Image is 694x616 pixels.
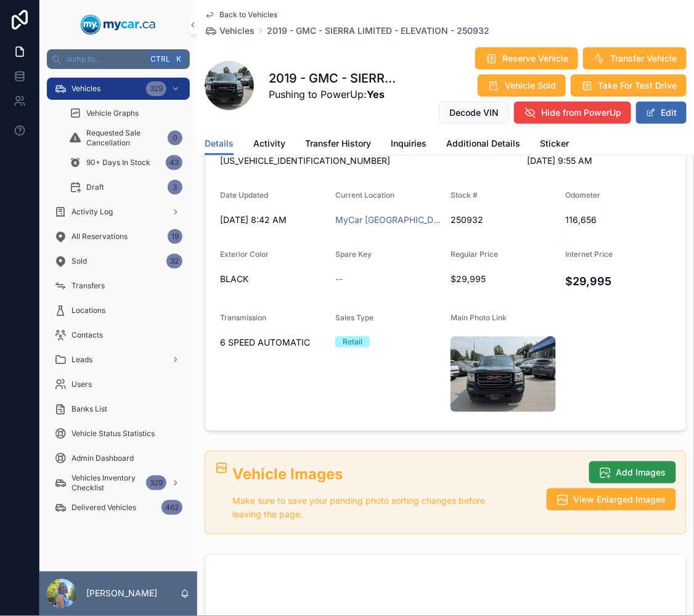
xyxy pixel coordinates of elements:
[62,127,190,149] a: Requested Sale Cancellation0
[219,25,255,37] span: Vehicles
[205,137,234,150] span: Details
[547,488,676,511] button: View Enlarged Images
[267,25,489,37] a: 2019 - GMC - SIERRA LIMITED - ELEVATION - 250932
[446,132,520,157] a: Additional Details
[81,15,156,34] img: App logo
[451,273,556,285] span: $29,995
[62,176,190,198] a: Draft3
[439,102,509,124] button: Decode VIN
[232,464,491,484] h2: Vehicle Images
[566,214,671,226] span: 116,656
[71,281,105,291] span: Transfers
[71,232,128,241] span: All Reservations
[47,275,190,297] a: Transfers
[168,229,182,244] div: 19
[47,225,190,248] a: All Reservations19
[540,132,569,157] a: Sticker
[616,466,666,479] span: Add Images
[566,190,601,200] span: Odometer
[335,273,343,285] span: --
[253,137,285,150] span: Activity
[566,273,671,290] h4: $29,995
[446,137,520,150] span: Additional Details
[161,500,182,515] div: 462
[391,132,427,157] a: Inquiries
[47,349,190,371] a: Leads
[86,108,139,118] span: Vehicle Graphs
[449,107,499,119] span: Decode VIN
[62,102,190,124] a: Vehicle Graphs
[335,249,372,259] span: Spare Key
[71,503,136,513] span: Delivered Vehicles
[610,52,677,65] span: Transfer Vehicle
[451,214,556,226] span: 250932
[168,131,182,145] div: 0
[514,102,631,124] button: Hide from PowerUp
[335,313,374,322] span: Sales Type
[86,182,104,192] span: Draft
[528,155,633,167] span: [DATE] 9:55 AM
[451,336,556,412] img: uc
[47,496,190,519] a: Delivered Vehicles462
[269,87,398,102] span: Pushing to PowerUp:
[166,155,182,170] div: 43
[47,472,190,494] a: Vehicles Inventory Checklist329
[71,429,155,439] span: Vehicle Status Statistics
[71,453,134,463] span: Admin Dashboard
[566,249,613,259] span: Internet Price
[220,214,325,226] span: [DATE] 8:42 AM
[205,25,255,37] a: Vehicles
[166,254,182,269] div: 32
[220,249,269,259] span: Exterior Color
[146,476,166,490] div: 329
[220,273,325,285] span: BLACK
[39,69,197,535] div: scrollable content
[636,102,687,124] button: Edit
[220,313,266,322] span: Transmission
[47,324,190,346] a: Contacts
[502,52,568,65] span: Reserve Vehicle
[540,137,569,150] span: Sticker
[71,355,92,365] span: Leads
[335,214,441,226] a: MyCar [GEOGRAPHIC_DATA]
[205,132,234,156] a: Details
[47,447,190,469] a: Admin Dashboard
[367,88,385,100] strong: Yes
[451,190,478,200] span: Stock #
[86,158,150,168] span: 90+ Days In Stock
[253,132,285,157] a: Activity
[335,190,394,200] span: Current Location
[86,588,157,600] p: [PERSON_NAME]
[62,152,190,174] a: 90+ Days In Stock43
[220,190,268,200] span: Date Updated
[205,10,277,20] a: Back to Vehicles
[232,464,491,522] div: ## Vehicle Images Make sure to save your pending photo sorting changes before leaving the page.
[451,313,507,322] span: Main Photo Link
[589,461,676,484] button: Add Images
[305,132,371,157] a: Transfer History
[86,128,163,148] span: Requested Sale Cancellation
[47,78,190,100] a: Vehicles329
[47,373,190,395] a: Users
[505,79,556,92] span: Vehicle Sold
[478,75,566,97] button: Vehicle Sold
[174,54,184,64] span: K
[219,10,277,20] span: Back to Vehicles
[269,70,398,87] h1: 2019 - GMC - SIERRA LIMITED - ELEVATION - 250932
[71,84,100,94] span: Vehicles
[220,155,518,167] span: [US_VEHICLE_IDENTIFICATION_NUMBER]
[583,47,687,70] button: Transfer Vehicle
[451,249,498,259] span: Regular Price
[47,49,190,69] button: Jump to...CtrlK
[47,423,190,445] a: Vehicle Status Statistics
[343,336,362,347] div: Retail
[149,53,171,65] span: Ctrl
[71,404,107,414] span: Banks List
[71,473,141,493] span: Vehicles Inventory Checklist
[71,379,92,389] span: Users
[71,207,113,217] span: Activity Log
[47,250,190,272] a: Sold32
[71,330,103,340] span: Contacts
